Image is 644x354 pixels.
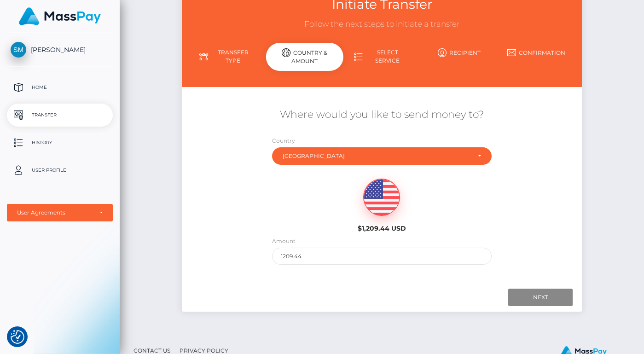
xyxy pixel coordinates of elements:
[7,46,113,54] span: [PERSON_NAME]
[11,81,109,94] p: Home
[11,330,24,344] button: Consent Preferences
[17,209,93,216] div: User Agreements
[508,289,573,306] input: Next
[7,159,113,182] a: User Profile
[343,45,421,69] a: Select Service
[272,248,492,265] input: Amount to send in USD (Maximum: 1209.44)
[364,179,400,216] img: USD.png
[11,330,24,344] img: Revisit consent button
[189,19,575,30] h3: Follow the next steps to initiate a transfer
[272,137,295,145] label: Country
[272,147,492,165] button: Australia
[19,7,101,25] img: MassPay
[11,108,109,122] p: Transfer
[266,43,343,71] div: Country & Amount
[333,225,430,232] h6: $1,209.44 USD
[7,76,113,99] a: Home
[272,237,296,245] label: Amount
[11,136,109,150] p: History
[420,45,498,61] a: Recipient
[11,163,109,177] p: User Profile
[189,108,575,122] h5: Where would you like to send money to?
[498,45,575,61] a: Confirmation
[7,104,113,127] a: Transfer
[283,152,470,160] div: [GEOGRAPHIC_DATA]
[7,204,113,221] button: User Agreements
[189,45,266,69] a: Transfer Type
[7,131,113,154] a: History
